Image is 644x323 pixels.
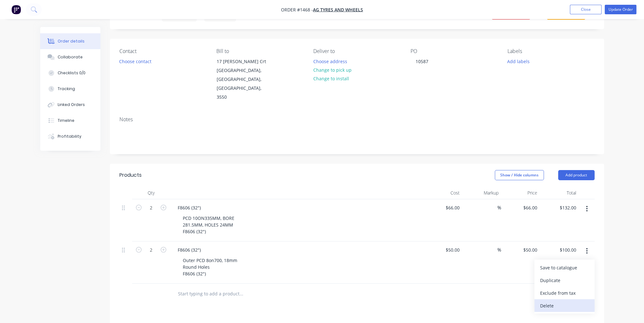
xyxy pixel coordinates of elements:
[40,65,100,81] button: Checklists 0/0
[310,74,352,83] button: Change to install
[11,5,21,14] img: Factory
[211,57,275,102] div: 17 [PERSON_NAME] Crt[GEOGRAPHIC_DATA], [GEOGRAPHIC_DATA], [GEOGRAPHIC_DATA], 3550
[40,97,100,113] button: Linked Orders
[40,49,100,65] button: Collaborate
[281,7,313,13] span: Order #1468 -
[217,66,269,102] div: [GEOGRAPHIC_DATA], [GEOGRAPHIC_DATA], [GEOGRAPHIC_DATA], 3550
[132,187,170,199] div: Qty
[58,118,74,123] div: Timeline
[217,57,269,66] div: 17 [PERSON_NAME] Crt
[58,86,75,92] div: Tracking
[540,288,589,298] div: Exclude from tax
[40,33,100,49] button: Order details
[40,113,100,129] button: Timeline
[173,245,206,254] div: F8606 (32")
[216,48,303,54] div: Bill to
[58,38,85,44] div: Order details
[570,5,602,14] button: Close
[424,187,462,199] div: Cost
[313,7,363,13] a: AG Tyres and Wheels
[540,263,589,272] div: Save to catalogue
[178,287,304,300] input: Start typing to add a product...
[58,70,86,76] div: Checklists 0/0
[178,214,239,236] div: PCD 10ON335MM, BORE 281.5MM, HOLES 24MM F8606 (32")
[58,102,85,108] div: Linked Orders
[313,48,400,54] div: Deliver to
[497,204,501,211] span: %
[178,256,242,278] div: Outer PCD 8on700, 18mm Round Holes F8606 (32")
[540,187,579,199] div: Total
[605,5,636,14] button: Update Order
[119,171,142,179] div: Products
[119,116,595,122] div: Notes
[495,170,544,180] button: Show / Hide columns
[558,170,595,180] button: Add product
[540,301,589,310] div: Delete
[504,57,533,65] button: Add labels
[411,48,497,54] div: PO
[40,129,100,144] button: Profitability
[507,48,594,54] div: Labels
[310,57,350,65] button: Choose address
[119,48,206,54] div: Contact
[40,81,100,97] button: Tracking
[501,187,540,199] div: Price
[540,276,589,285] div: Duplicate
[173,203,206,212] div: F8606 (32")
[497,246,501,254] span: %
[411,57,433,66] div: 10587
[116,57,155,65] button: Choose contact
[58,134,81,139] div: Profitability
[58,54,83,60] div: Collaborate
[462,187,501,199] div: Markup
[310,66,355,74] button: Change to pick up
